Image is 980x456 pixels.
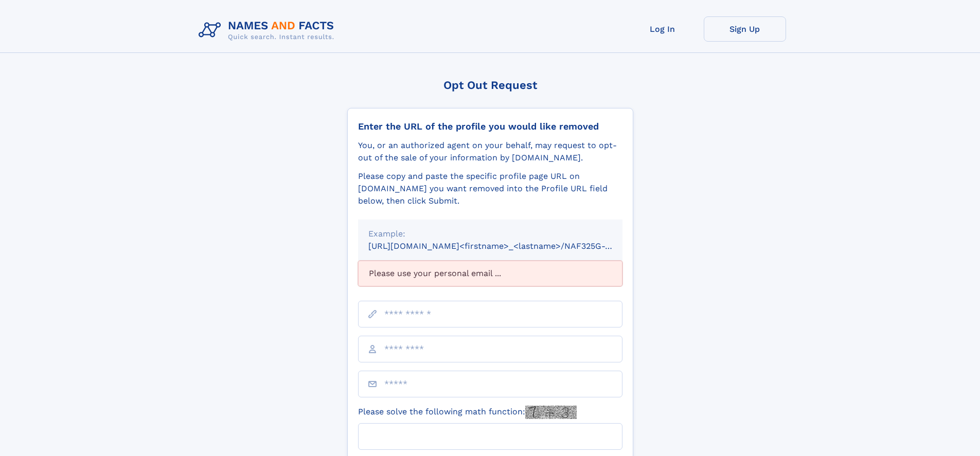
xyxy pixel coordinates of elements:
img: Logo Names and Facts [194,16,343,44]
div: Opt Out Request [347,79,633,92]
a: Sign Up [704,16,786,42]
div: You, or an authorized agent on your behalf, may request to opt-out of the sale of your informatio... [358,139,622,164]
div: Please use your personal email ... [358,261,622,286]
div: Please copy and paste the specific profile page URL on [DOMAIN_NAME] you want removed into the Pr... [358,170,622,207]
a: Log In [621,16,704,42]
div: Enter the URL of the profile you would like removed [358,121,622,132]
div: Example: [368,228,612,240]
label: Please solve the following math function: [358,406,577,419]
small: [URL][DOMAIN_NAME]<firstname>_<lastname>/NAF325G-xxxxxxxx [368,241,642,251]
